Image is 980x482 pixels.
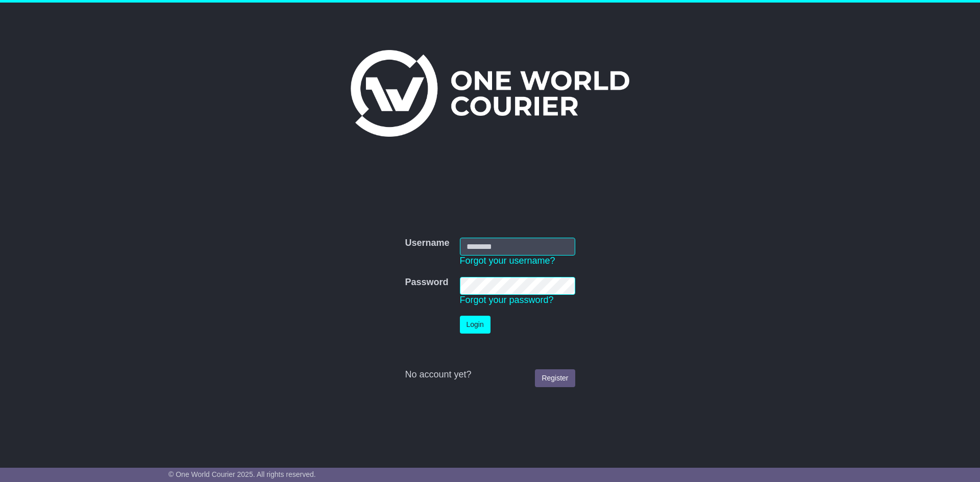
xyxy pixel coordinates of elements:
img: One World [351,50,629,137]
a: Register [535,369,575,387]
a: Forgot your username? [460,256,555,266]
a: Forgot your password? [460,295,554,305]
label: Password [405,277,448,288]
span: © One World Courier 2025. All rights reserved. [168,470,316,478]
div: No account yet? [405,369,575,380]
label: Username [405,238,449,249]
button: Login [460,316,491,334]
